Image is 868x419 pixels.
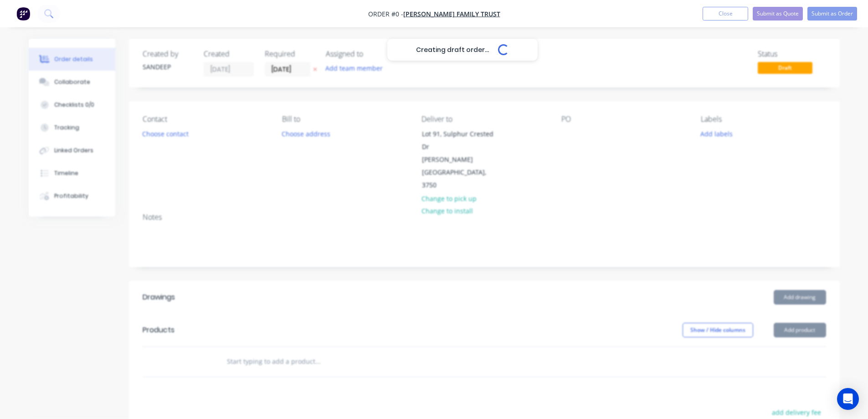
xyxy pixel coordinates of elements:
[16,7,30,21] img: Factory
[387,39,538,61] div: Creating draft order...
[368,10,403,18] span: Order #0 -
[703,7,748,21] button: Close
[753,7,803,21] button: Submit as Quote
[403,10,500,18] a: [PERSON_NAME] FAMILY TRUST
[837,388,859,410] div: Open Intercom Messenger
[807,7,857,21] button: Submit as Order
